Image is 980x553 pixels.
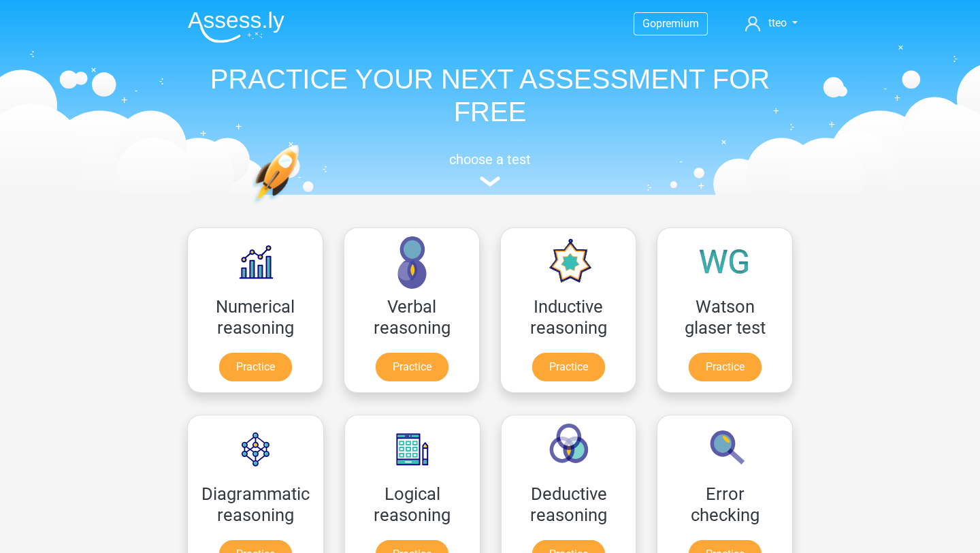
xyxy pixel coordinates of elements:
[768,16,787,29] span: tteo
[376,353,448,381] a: Practice
[252,144,352,268] img: practice
[188,11,284,43] img: Assessly
[532,353,605,381] a: Practice
[177,63,803,128] h1: PRACTICE YOUR NEXT ASSESSMENT FOR FREE
[177,151,803,168] h5: choose a test
[177,151,803,187] a: choose a test
[480,176,500,187] img: assessment
[642,17,656,30] span: Go
[689,353,762,381] a: Practice
[656,17,699,30] span: premium
[219,353,292,381] a: Practice
[740,15,803,31] a: tteo
[634,14,707,33] a: Gopremium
